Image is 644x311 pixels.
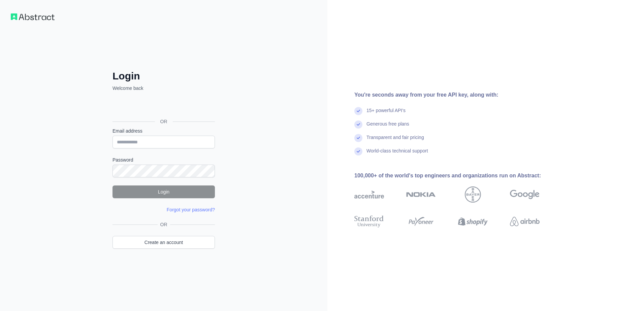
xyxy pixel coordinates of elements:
[112,185,215,198] button: Login
[158,221,170,228] span: OR
[510,186,540,203] img: google
[366,107,406,120] div: 15+ powerful API's
[354,214,384,229] img: stanford university
[155,118,173,125] span: OR
[406,214,436,229] img: payoneer
[112,70,215,82] h2: Login
[354,120,362,129] img: check mark
[366,120,409,134] div: Generous free plans
[354,172,561,180] div: 100,000+ of the world's top engineers and organizations run on Abstract:
[112,236,215,249] a: Create an account
[112,128,215,134] label: Email address
[112,157,215,163] label: Password
[354,147,362,155] img: check mark
[354,91,561,99] div: You're seconds away from your free API key, along with:
[406,186,436,203] img: nokia
[167,207,215,212] a: Forgot your password?
[109,99,217,114] iframe: Sign in with Google Button
[366,147,428,161] div: World-class technical support
[112,85,215,92] p: Welcome back
[354,107,362,115] img: check mark
[510,214,540,229] img: airbnb
[354,134,362,142] img: check mark
[354,186,384,203] img: accenture
[465,186,481,203] img: bayer
[458,214,488,229] img: shopify
[11,13,55,20] img: Workflow
[366,134,424,147] div: Transparent and fair pricing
